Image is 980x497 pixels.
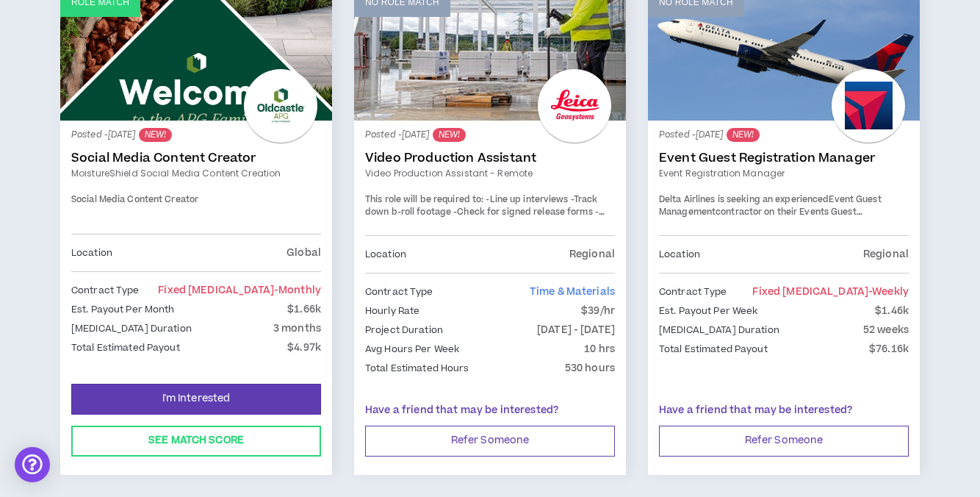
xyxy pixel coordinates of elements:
span: contractor on their Events Guest Management team. This a 40hrs/week position with 3 days in the o... [659,206,888,244]
p: Location [365,246,406,262]
span: Delta Airlines is seeking an experienced [659,193,829,206]
p: Posted - [DATE] [365,128,615,142]
p: Contract Type [659,284,727,300]
span: -Check for signed release forms [453,206,592,218]
button: See Match Score [71,426,321,457]
p: Contract Type [71,282,140,298]
span: -Line up interviews [486,193,568,206]
p: Hourly Rate [365,303,419,319]
a: Video Production Assistant [365,151,615,165]
a: MoistureShield Social Media Content Creation [71,167,321,180]
p: Total Estimated Hours [365,360,469,376]
p: Posted - [DATE] [71,128,321,142]
p: $1.66k [287,301,321,318]
sup: NEW! [139,128,172,142]
a: Video Production Assistant - Remote [365,167,615,180]
p: Posted - [DATE] [659,128,909,142]
p: [MEDICAL_DATA] Duration [659,322,779,338]
a: Social Media Content Creator [71,151,321,165]
p: Est. Payout Per Month [71,301,175,318]
p: Est. Payout Per Week [659,303,757,319]
p: $4.97k [287,340,321,356]
p: 3 months [273,321,321,337]
p: Contract Type [365,284,433,300]
p: Regional [863,246,909,262]
p: $76.16k [869,341,909,357]
p: Location [71,245,112,261]
span: Social Media Content Creator [71,193,198,206]
p: Location [659,246,700,262]
div: Open Intercom Messenger [15,447,50,482]
p: [DATE] - [DATE] [537,322,615,338]
span: Fixed [MEDICAL_DATA] [158,283,321,298]
p: $1.46k [875,303,909,319]
strong: Event Guest Management [659,193,882,219]
p: Regional [569,246,615,262]
p: 530 hours [565,360,615,376]
p: Have a friend that may be interested? [659,403,909,418]
p: $39/hr [581,303,615,319]
button: Refer Someone [365,426,615,457]
p: [MEDICAL_DATA] Duration [71,321,192,337]
span: - monthly [274,283,321,298]
p: 52 weeks [863,322,909,338]
span: - weekly [868,285,909,299]
button: Refer Someone [659,426,909,457]
p: 10 hrs [584,341,615,357]
span: -Track down b-roll footage [365,193,597,219]
p: Have a friend that may be interested? [365,403,615,418]
span: I'm Interested [162,392,231,406]
a: Event Registration Manager [659,167,909,180]
p: Total Estimated Payout [71,340,180,356]
p: Total Estimated Payout [659,341,768,357]
span: -Keep projects up to date in Wrike. [365,206,605,232]
sup: NEW! [433,128,466,142]
p: Avg Hours Per Week [365,341,459,357]
button: I'm Interested [71,384,321,415]
span: This role will be required to: [365,193,483,206]
sup: NEW! [727,128,760,142]
span: Time & Materials [530,285,615,299]
a: Event Guest Registration Manager [659,151,909,165]
p: Global [287,245,321,261]
span: Fixed [MEDICAL_DATA] [752,285,909,299]
p: Project Duration [365,322,443,338]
